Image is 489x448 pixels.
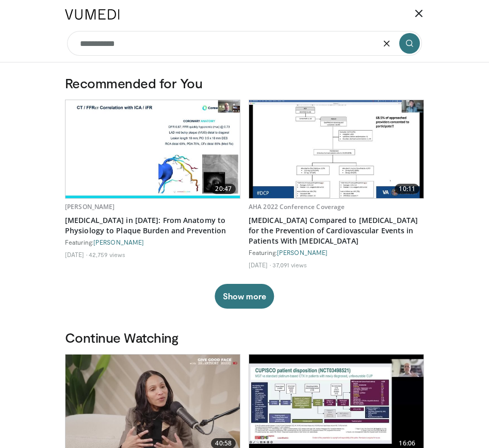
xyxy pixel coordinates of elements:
[249,261,271,269] li: [DATE]
[65,329,424,346] h3: Continue Watching
[249,248,424,257] div: Featuring:
[272,261,307,269] li: 37,091 views
[65,238,240,246] div: Featuring:
[277,249,328,256] a: [PERSON_NAME]
[249,100,423,198] img: 7c0f9b53-1609-4588-8498-7cac8464d722.620x360_q85_upscale.jpg
[65,202,115,211] a: [PERSON_NAME]
[249,202,345,211] a: AHA 2022 Conference Coverage
[65,9,120,20] img: VuMedi Logo
[67,31,422,56] input: Search topics, interventions
[65,215,240,236] a: [MEDICAL_DATA] in [DATE]: From Anatomy to Physiology to Plaque Burden and Prevention
[66,100,240,198] img: 823da73b-7a00-425d-bb7f-45c8b03b10c3.620x360_q85_upscale.jpg
[249,215,424,246] a: [MEDICAL_DATA] Compared to [MEDICAL_DATA] for the Prevention of Cardiovascular Events in Patients...
[215,284,274,309] button: Show more
[395,184,419,194] span: 10:11
[66,100,240,198] a: 20:47
[89,250,125,259] li: 42,759 views
[65,75,424,91] h3: Recommended for You
[211,184,236,194] span: 20:47
[249,100,423,198] a: 10:11
[65,250,87,259] li: [DATE]
[93,238,144,246] a: [PERSON_NAME]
